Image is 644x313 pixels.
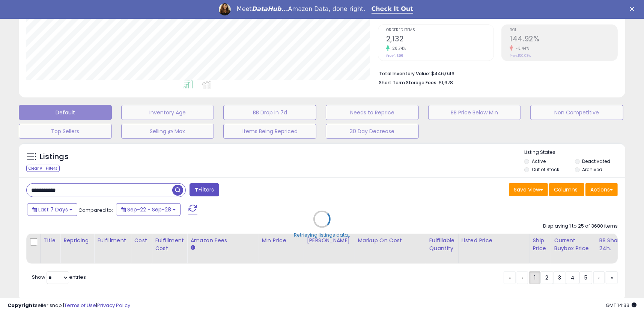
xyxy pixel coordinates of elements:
[252,5,288,12] i: DataHub...
[630,7,637,11] div: Close
[121,124,214,139] button: Selling @ Max
[121,105,214,120] button: Inventory Age
[19,124,112,139] button: Top Sellers
[8,302,130,309] div: seller snap | |
[510,53,531,58] small: Prev: 150.08%
[510,35,617,45] h2: 144.92%
[428,105,521,120] button: BB Price Below Min
[513,46,529,51] small: -3.44%
[379,68,612,77] li: $446,046
[219,3,231,15] img: Profile image for Georgie
[379,70,430,77] b: Total Inventory Value:
[379,79,438,86] b: Short Term Storage Fees:
[386,35,494,45] h2: 2,132
[386,53,403,58] small: Prev: 1,656
[223,124,316,139] button: Items Being Repriced
[386,28,494,32] span: Ordered Items
[8,302,35,309] strong: Copyright
[390,46,406,51] small: 28.74%
[510,28,617,32] span: ROI
[326,105,419,120] button: Needs to Reprice
[372,5,414,14] a: Check It Out
[439,79,453,86] span: $1,678
[223,105,316,120] button: BB Drop in 7d
[294,232,350,239] div: Retrieving listings data..
[326,124,419,139] button: 30 Day Decrease
[19,105,112,120] button: Default
[237,5,366,13] div: Meet Amazon Data, done right.
[530,105,623,120] button: Non Competitive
